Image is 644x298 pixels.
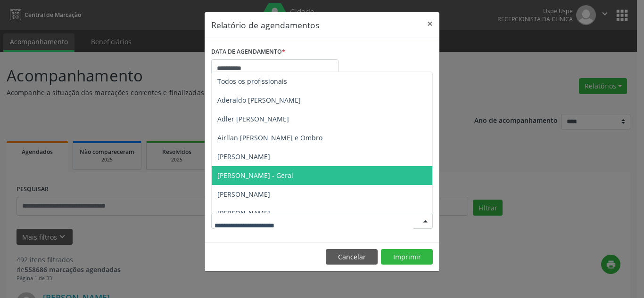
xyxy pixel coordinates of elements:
[217,96,301,105] span: Aderaldo [PERSON_NAME]
[217,171,293,180] span: [PERSON_NAME] - Geral
[211,45,285,59] label: DATA DE AGENDAMENTO
[217,209,270,217] span: [PERSON_NAME]
[381,249,433,265] button: Imprimir
[217,152,270,161] span: [PERSON_NAME]
[217,133,322,142] span: Airllan [PERSON_NAME] e Ombro
[217,190,270,199] span: [PERSON_NAME]
[421,12,439,35] button: Close
[217,77,287,86] span: Todos os profissionais
[211,19,319,31] h5: Relatório de agendamentos
[326,249,378,265] button: Cancelar
[217,114,289,123] span: Adler [PERSON_NAME]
